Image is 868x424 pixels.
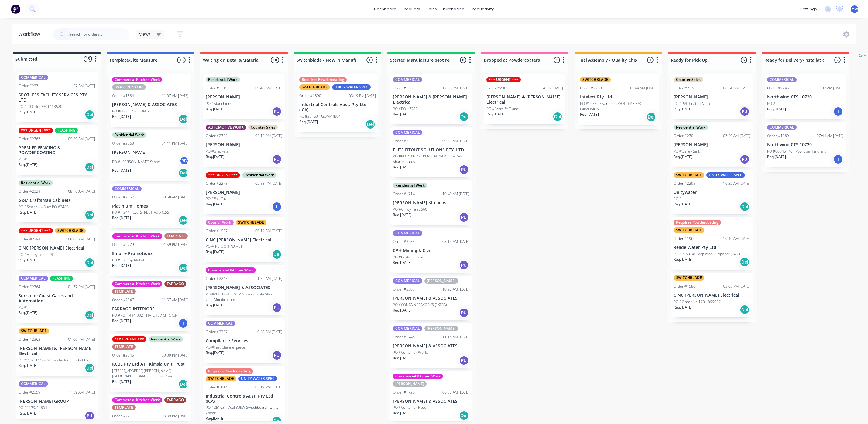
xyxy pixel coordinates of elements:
div: 09:12 AM [DATE] [255,228,282,234]
p: [PERSON_NAME] & [PERSON_NAME] Electrical [19,346,95,356]
p: Compliance Services [206,338,282,343]
div: SWITCHBLADE [206,376,236,381]
p: PO #Stanchions [206,101,232,106]
div: SWITCHBLADE [19,328,49,334]
p: G&M Craftsman Cabinets [19,198,95,203]
div: Order #2304 [674,133,695,139]
div: Del [85,162,94,172]
div: I [833,107,843,116]
p: PO #J1241 - Lot [STREET_ADDRESS] [112,210,170,215]
div: COMMERICALFLASHINGOrder #236401:37 PM [DATE]Sunshine Coast Gates and AutomationPO #Req.[DATE]Del [16,273,98,323]
div: 02:05 PM [DATE] [723,284,750,289]
div: Order #1966 [674,236,695,241]
div: COMMERICALOrder #224611:37 AM [DATE]Northwind CTS 10720PO #Req.[DATE]I [765,74,846,119]
p: Req. [DATE] [674,154,692,160]
p: Req. [DATE] [767,106,786,112]
p: PO #Brackets [206,149,228,154]
div: [PERSON_NAME] [112,84,146,90]
p: PO #Order No 170 - 099037 [674,299,721,305]
div: 12:24 PM [DATE] [536,85,563,91]
div: SWITCHBLADE [580,77,611,82]
div: [PERSON_NAME] [424,326,458,331]
div: COMMERICALOrder #228508:14 AM [DATE]CPH Mining & CivilPO #Custom LockerReq.[DATE]PU [390,228,472,273]
p: [PERSON_NAME] [674,95,750,100]
p: Req. [DATE] [112,263,131,268]
p: PO #PO-0140 Mapleton Lillypond Q24211 [674,251,743,257]
div: TEMPLATE [112,344,136,350]
div: Commercial Kitchen Work [112,281,162,287]
p: Req. [DATE] [299,119,318,125]
p: Req. [DATE] [19,210,37,215]
p: PO #00011236 - UNISC [112,109,151,114]
div: Order #2357 [112,195,134,200]
div: Del [365,119,375,129]
div: Commercial Kitchen WorkTEMPLATEOrder #227901:59 PM [DATE]Empire PromotionsPO #Bar Top Moffat BchR... [110,231,191,276]
div: Order #2295 [674,181,695,186]
div: [PERSON_NAME] [424,278,458,284]
div: Del [85,258,94,267]
p: Industrial Controls Aust. Pty Ltd (ICA) [299,102,376,112]
div: PU [272,154,282,164]
div: COMMERICAL [112,186,142,191]
div: Del [553,112,562,122]
p: Req. [DATE] [206,202,225,207]
div: 11:07 AM [DATE] [162,93,189,98]
p: Req. [DATE] [206,302,225,308]
p: [STREET_ADDRESS][PERSON_NAME] - [GEOGRAPHIC_DATA] - Function Room [112,368,189,379]
div: Residential WorkOrder #171410:49 AM [DATE][PERSON_NAME] KitchensPO #Gilroy - #25660Req.[DATE]PU [390,180,472,225]
div: COMMERICAL [19,276,48,281]
div: Del [459,112,469,122]
div: I [833,154,843,164]
div: PU [272,107,282,116]
div: Requires PowdercoatingSWITCHBLADEOrder #196610:46 AM [DATE]Reade Water Pty LtdPO #PO-0140 Mapleto... [671,217,753,270]
div: COMMERICALOrder #235911:59 AM [DATE][PERSON_NAME] GROUPPO #1139/54634Req.[DATE]PU [16,379,98,423]
div: 10:49 AM [DATE] [442,191,469,197]
p: KCBL Pty Ltd ATF Kimsia Unit Trust [112,362,189,367]
p: Req. [DATE] [393,260,412,265]
img: Factory [11,5,20,14]
p: PO #Honeyfarm - P/C [19,252,54,257]
p: PO #PO- 02245 RACV Noosa Combi Steam vent Modifications [206,291,282,302]
div: Requires PowdercoatingSWITCHBLADEUNITY WATER SPECOrder #189003:19 PM [DATE]Industrial Controls Au... [297,74,378,132]
div: AUTOMOTIVE WORK [206,125,246,130]
div: Del [740,202,750,212]
p: Req. [DATE] [206,106,225,112]
div: COMMERICALOrder #196907:44 AM [DATE]Northwind CTS 10720PO #00045170 - Pool Spa HandrailsReq.[DATE]I [765,122,846,167]
div: Order #2285 [393,239,415,244]
p: Req. [DATE] [674,305,692,310]
p: Unitywater [674,190,750,195]
p: [PERSON_NAME] & ASSOCIATES [112,102,189,107]
p: PO # [19,157,27,162]
div: Order #1890 [299,93,321,98]
div: Order #2245 [206,276,228,281]
div: Del [272,250,282,259]
div: 11:57 AM [DATE] [162,297,189,303]
div: 11:52 AM [DATE] [255,276,282,281]
div: Requires Powdercoating [299,77,347,82]
p: PO #PO-FI494-002 - HATCHED CHICKEN [112,313,178,318]
div: PU [740,154,750,164]
div: Order #1586 [674,284,695,289]
div: 08:24 AM [DATE] [723,85,750,91]
div: PU [272,350,282,360]
div: SWITCHBLADE [674,227,704,233]
div: Order #2363 [112,141,134,146]
div: 01:59 PM [DATE] [162,242,189,247]
div: SWITCHBLADEUNITY WATER SPECOrder #229510:32 AM [DATE]UnitywaterPO #Req.[DATE]Del [671,170,753,215]
div: 08:08 AM [DATE] [68,236,95,242]
div: Order #1957 [206,228,228,234]
div: Residential WorkOrder #230407:59 AM [DATE][PERSON_NAME]PO #Galley SinkReq.[DATE]PU [671,122,753,167]
div: COMMERICAL [19,381,48,387]
div: [PERSON_NAME] [393,381,427,387]
p: [PERSON_NAME] & ASSOCIATES [206,285,282,290]
p: PO #Retro fit Gland [486,106,518,112]
div: 11:18 AM [DATE] [442,334,469,340]
p: PO # P.O. No: 3301463520 [19,104,62,109]
div: 09:29 AM [DATE] [68,136,95,142]
div: I [178,319,188,328]
div: Del [85,310,94,320]
div: *** URGENT ***FLASHINGOrder #236709:29 AM [DATE]PREMIER FENCING & POWDERCOATINGPO #Req.[DATE]Del [16,125,98,175]
div: COMMERICAL [767,77,797,82]
div: 10:32 AM [DATE] [723,181,750,186]
p: Req. [DATE] [112,379,131,384]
